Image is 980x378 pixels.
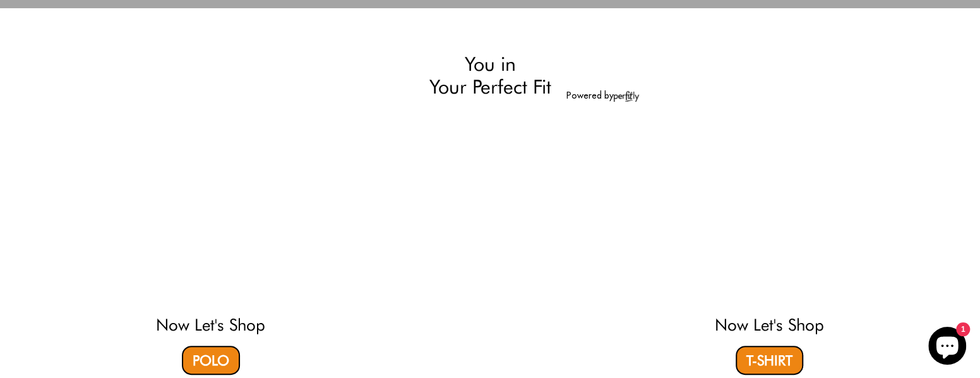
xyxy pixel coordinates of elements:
a: Now Let's Shop [715,315,824,334]
img: perfitly-logo_73ae6c82-e2e3-4a36-81b1-9e913f6ac5a1.png [614,91,639,102]
h2: You in Your Perfect Fit [341,52,639,99]
a: Powered by [566,90,639,101]
a: Now Let's Shop [156,315,265,334]
a: T-Shirt [736,346,803,375]
a: Polo [182,346,240,375]
inbox-online-store-chat: Shopify online store chat [924,327,970,368]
